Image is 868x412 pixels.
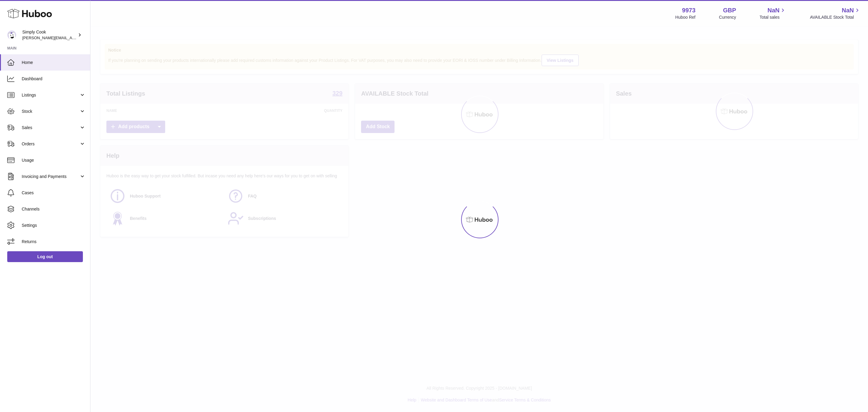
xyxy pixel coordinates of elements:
[767,6,779,14] span: NaN
[810,6,861,20] a: NaN AVAILABLE Stock Total
[22,239,86,245] span: Returns
[22,109,79,114] span: Stock
[7,30,16,40] img: emma@simplycook.com
[759,14,786,20] span: Total sales
[22,35,121,40] span: [PERSON_NAME][EMAIL_ADDRESS][DOMAIN_NAME]
[22,157,86,163] span: Usage
[675,14,696,20] div: Huboo Ref
[810,14,861,20] span: AVAILABLE Stock Total
[22,206,86,212] span: Channels
[22,141,79,147] span: Orders
[22,29,77,41] div: Simply Cook
[22,223,86,228] span: Settings
[22,92,79,98] span: Listings
[22,76,86,82] span: Dashboard
[22,190,86,196] span: Cases
[22,174,79,179] span: Invoicing and Payments
[22,125,79,131] span: Sales
[7,251,83,262] a: Log out
[22,60,86,65] span: Home
[723,6,736,14] strong: GBP
[682,6,696,14] strong: 9973
[719,14,736,20] div: Currency
[759,6,786,20] a: NaN Total sales
[842,6,854,14] span: NaN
